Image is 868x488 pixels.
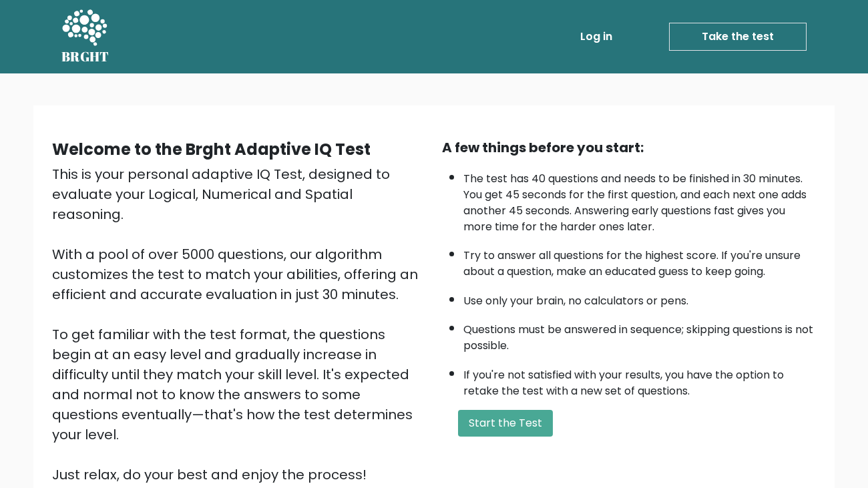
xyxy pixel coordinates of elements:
[463,360,816,399] li: If you're not satisfied with your results, you have the option to retake the test with a new set ...
[463,164,816,235] li: The test has 40 questions and needs to be finished in 30 minutes. You get 45 seconds for the firs...
[463,286,816,309] li: Use only your brain, no calculators or pens.
[52,164,426,485] div: This is your personal adaptive IQ Test, designed to evaluate your Logical, Numerical and Spatial ...
[52,138,371,160] b: Welcome to the Brght Adaptive IQ Test
[458,410,553,437] button: Start the Test
[61,49,110,65] h5: BRGHT
[61,5,110,68] a: BRGHT
[463,315,816,354] li: Questions must be answered in sequence; skipping questions is not possible.
[463,241,816,280] li: Try to answer all questions for the highest score. If you're unsure about a question, make an edu...
[669,23,807,51] a: Take the test
[575,23,618,50] a: Log in
[442,138,816,158] div: A few things before you start:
